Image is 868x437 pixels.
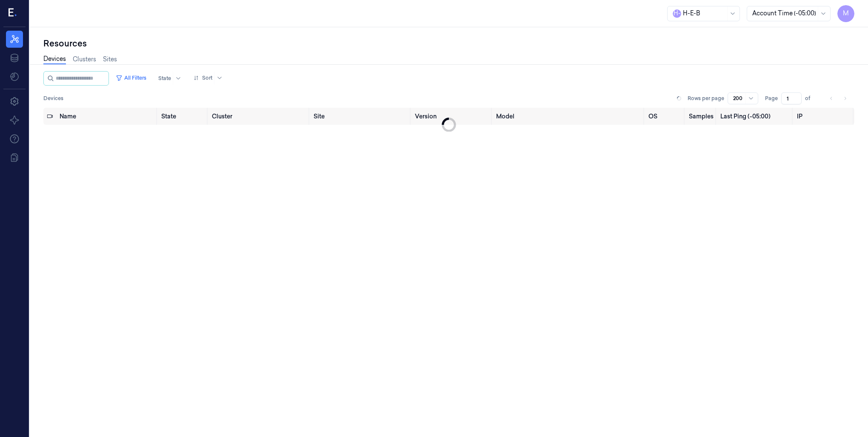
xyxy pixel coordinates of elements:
[411,108,493,125] th: Version
[493,108,645,125] th: Model
[43,37,854,49] div: Resources
[825,92,851,104] nav: pagination
[73,55,96,64] a: Clusters
[794,108,854,125] th: IP
[685,108,717,125] th: Samples
[765,95,778,102] span: Page
[43,95,63,102] span: Devices
[645,108,686,125] th: OS
[837,5,854,22] button: M
[310,108,411,125] th: Site
[112,71,150,85] button: All Filters
[208,108,310,125] th: Cluster
[103,55,117,64] a: Sites
[158,108,209,125] th: State
[717,108,794,125] th: Last Ping (-05:00)
[56,108,158,125] th: Name
[673,9,681,18] span: H -
[805,95,819,102] span: of
[43,55,66,64] a: Devices
[688,95,724,102] p: Rows per page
